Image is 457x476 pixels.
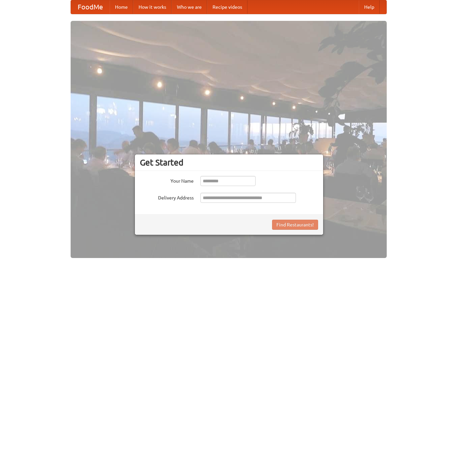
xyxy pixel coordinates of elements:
[272,220,318,230] button: Find Restaurants!
[140,176,194,184] label: Your Name
[172,0,207,14] a: Who we are
[133,0,172,14] a: How it works
[110,0,133,14] a: Home
[359,0,380,14] a: Help
[71,0,110,14] a: FoodMe
[140,193,194,201] label: Delivery Address
[140,157,318,168] h3: Get Started
[207,0,247,14] a: Recipe videos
